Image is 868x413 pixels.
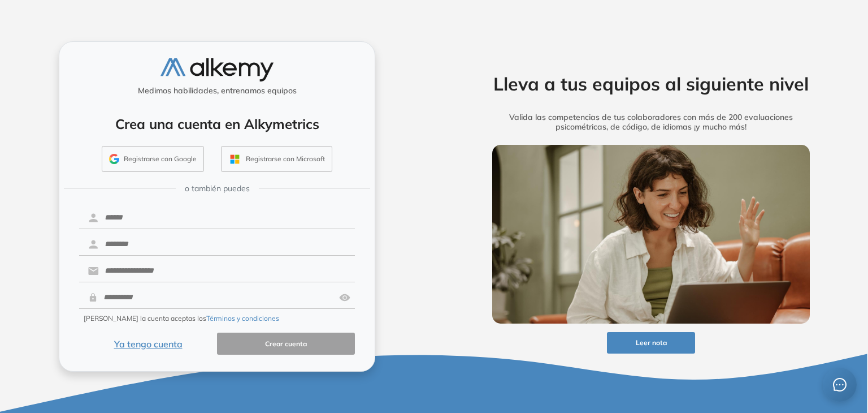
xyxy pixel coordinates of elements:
button: Registrarse con Google [102,146,204,172]
h4: Crea una cuenta en Alkymetrics [74,116,360,132]
button: Términos y condiciones [206,313,279,324]
span: [PERSON_NAME] la cuenta aceptas los [84,313,279,324]
h5: Medimos habilidades, entrenamos equipos [64,86,370,96]
img: GMAIL_ICON [109,154,119,164]
button: Leer nota [607,332,695,354]
h5: Valida las competencias de tus colaboradores con más de 200 evaluaciones psicométricas, de código... [475,113,827,132]
img: img-more-info [492,145,810,324]
button: Crear cuenta [217,333,355,355]
button: Registrarse con Microsoft [221,146,332,172]
img: logo-alkemy [160,58,274,81]
h2: Lleva a tus equipos al siguiente nivel [475,73,827,94]
span: message [833,378,847,392]
span: o también puedes [185,183,250,195]
img: OUTLOOK_ICON [228,153,241,166]
button: Ya tengo cuenta [79,333,217,355]
img: asd [339,287,350,308]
